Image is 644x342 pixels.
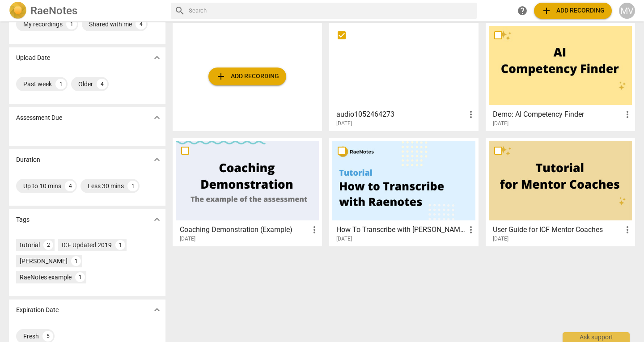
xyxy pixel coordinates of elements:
button: Show more [150,153,164,166]
div: 1 [127,181,138,191]
div: 4 [97,79,107,89]
button: Show more [150,303,164,317]
h3: User Guide for ICF Mentor Coaches [493,224,622,235]
div: Shared with me [89,20,132,29]
span: [DATE] [493,235,508,243]
a: Coaching Demonstration (Example)[DATE] [176,141,319,242]
p: Upload Date [16,53,50,63]
div: [PERSON_NAME] [20,257,68,266]
span: expand_more [152,52,162,63]
span: help [517,5,528,16]
h3: Demo: AI Competency Finder [493,109,622,120]
span: expand_more [152,154,162,165]
span: expand_more [152,112,162,123]
a: audio1052464273[DATE] [332,26,475,127]
h3: How To Transcribe with RaeNotes [336,224,466,235]
div: 2 [43,240,53,250]
span: expand_more [152,214,162,225]
button: Show more [150,111,164,124]
p: Expiration Date [16,305,59,315]
p: Duration [16,155,40,165]
span: more_vert [309,224,320,235]
span: add [216,71,226,82]
button: Upload [208,68,286,85]
a: Demo: AI Competency Finder[DATE] [489,26,632,127]
span: add [541,5,552,16]
span: more_vert [466,224,476,235]
div: 1 [75,272,85,282]
h2: RaeNotes [30,4,77,17]
span: more_vert [622,224,633,235]
button: Show more [150,213,164,226]
span: Add recording [216,71,279,82]
span: [DATE] [493,120,508,127]
span: [DATE] [336,120,352,127]
div: Up to 10 mins [23,182,61,190]
img: Logo [9,2,27,20]
span: [DATE] [180,235,195,243]
h3: Coaching Demonstration (Example) [180,224,309,235]
div: 1 [71,256,81,266]
div: tutorial [20,241,40,249]
button: Upload [534,3,612,19]
a: How To Transcribe with [PERSON_NAME][DATE] [332,141,475,242]
a: User Guide for ICF Mentor Coaches[DATE] [489,141,632,242]
span: [DATE] [336,235,352,243]
a: LogoRaeNotes [9,2,164,20]
h3: audio1052464273 [336,109,466,120]
div: 5 [42,331,53,342]
input: Search [189,4,473,18]
div: Ask support [563,332,630,342]
div: ICF Updated 2019 [62,241,112,249]
div: RaeNotes example [20,273,72,282]
div: Less 30 mins [88,182,124,190]
div: My recordings [23,20,63,29]
button: Show more [150,51,164,64]
span: Add recording [541,5,605,16]
div: 1 [115,240,125,250]
div: Fresh [23,332,39,341]
p: Assessment Due [16,113,62,122]
button: MV [619,3,635,19]
span: more_vert [622,109,633,120]
div: 4 [136,19,146,30]
div: Older [78,80,93,89]
p: Tags [16,215,30,224]
span: expand_more [152,304,162,315]
div: 1 [66,19,77,30]
div: 4 [65,181,76,191]
div: Past week [23,80,52,89]
div: 1 [55,79,66,89]
a: Help [514,3,530,19]
span: more_vert [466,109,476,120]
span: search [174,5,185,16]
